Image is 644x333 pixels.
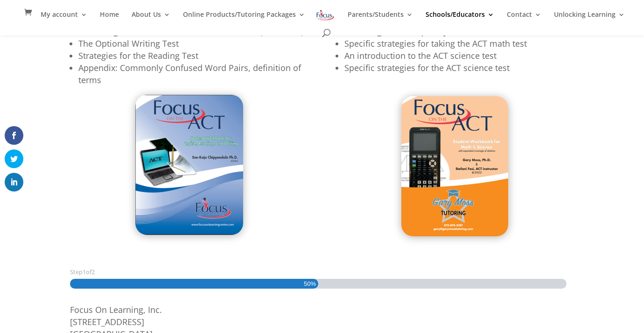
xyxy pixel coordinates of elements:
[132,11,170,27] a: About Us
[344,38,527,49] span: Specific strategies for taking the ACT math test
[78,62,301,85] span: Appendix: Commonly Confused Word Pairs, definition of terms
[135,95,243,235] img: ACT English/Reading Workbook (2024)
[78,50,198,61] span: Strategies for the Reading Test
[344,50,574,62] li: An introduction to the ACT science test
[304,279,316,289] span: 50%
[554,11,625,27] a: Unlocking Learning
[83,268,86,276] span: 1
[70,269,574,275] h3: Step of
[348,11,413,27] a: Parents/Students
[100,11,119,27] a: Home
[91,268,95,276] span: 2
[344,62,574,74] li: Specific strategies for the ACT science test
[315,8,335,22] img: Focus on Learning
[78,38,179,49] span: The Optional Writing Test
[183,11,305,27] a: Online Products/Tutoring Packages
[401,96,508,236] img: ACT Prep Math/Science Workbook (2022)
[426,11,494,27] a: Schools/Educators
[507,11,541,27] a: Contact
[41,11,87,27] a: My account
